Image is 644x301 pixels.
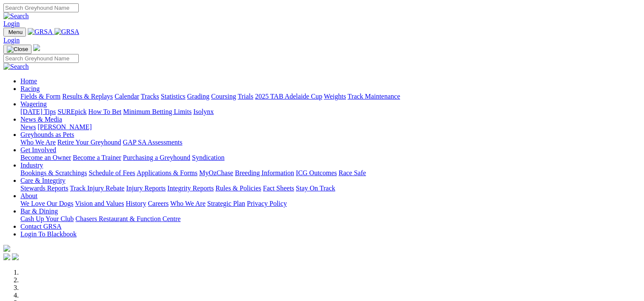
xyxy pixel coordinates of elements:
[348,93,400,100] a: Track Maintenance
[33,44,40,51] img: logo-grsa-white.png
[20,108,641,116] div: Wagering
[255,93,322,100] a: 2025 TAB Adelaide Cup
[54,28,80,36] img: GRSA
[20,223,61,230] a: Contact GRSA
[75,200,124,207] a: Vision and Values
[20,169,87,176] a: Bookings & Scratchings
[20,139,641,146] div: Greyhounds as Pets
[20,77,37,85] a: Home
[170,200,206,207] a: Who We Are
[20,200,641,207] div: About
[3,253,10,260] img: facebook.svg
[20,215,74,222] a: Cash Up Your Club
[20,131,74,138] a: Greyhounds as Pets
[3,37,20,44] a: Login
[3,63,29,71] img: Search
[20,162,43,169] a: Industry
[3,54,79,63] input: Search
[338,169,366,176] a: Race Safe
[192,154,224,161] a: Syndication
[296,169,337,176] a: ICG Outcomes
[89,169,135,176] a: Schedule of Fees
[9,29,23,35] span: Menu
[7,46,28,53] img: Close
[193,108,214,115] a: Isolynx
[114,93,139,100] a: Calendar
[12,253,19,260] img: twitter.svg
[137,169,197,176] a: Applications & Forms
[20,169,641,177] div: Industry
[73,154,121,161] a: Become a Trainer
[20,154,641,162] div: Get Involved
[324,93,346,100] a: Weights
[20,146,56,153] a: Get Involved
[20,108,56,115] a: [DATE] Tips
[70,185,124,192] a: Track Injury Rebate
[20,93,60,100] a: Fields & Form
[20,139,56,146] a: Who We Are
[123,139,183,146] a: GAP SA Assessments
[20,93,641,100] div: Racing
[215,185,261,192] a: Rules & Policies
[126,200,146,207] a: History
[199,169,233,176] a: MyOzChase
[126,185,166,192] a: Injury Reports
[20,185,68,192] a: Stewards Reports
[3,28,26,37] button: Toggle navigation
[20,185,641,192] div: Care & Integrity
[3,20,20,27] a: Login
[20,192,37,199] a: About
[37,123,92,131] a: [PERSON_NAME]
[3,3,79,12] input: Search
[235,169,294,176] a: Breeding Information
[20,123,641,131] div: News & Media
[57,108,86,115] a: SUREpick
[20,200,73,207] a: We Love Our Dogs
[20,85,40,92] a: Racing
[161,93,186,100] a: Statistics
[57,139,121,146] a: Retire Your Greyhound
[238,93,253,100] a: Trials
[28,28,53,36] img: GRSA
[296,185,335,192] a: Stay On Track
[20,154,71,161] a: Become an Owner
[20,123,36,131] a: News
[20,207,58,215] a: Bar & Dining
[62,93,113,100] a: Results & Replays
[167,185,214,192] a: Integrity Reports
[20,100,47,108] a: Wagering
[123,108,192,115] a: Minimum Betting Limits
[148,200,169,207] a: Careers
[141,93,159,100] a: Tracks
[20,177,66,184] a: Care & Integrity
[89,108,122,115] a: How To Bet
[263,185,294,192] a: Fact Sheets
[211,93,236,100] a: Coursing
[3,245,10,252] img: logo-grsa-white.png
[3,12,29,20] img: Search
[247,200,287,207] a: Privacy Policy
[123,154,190,161] a: Purchasing a Greyhound
[20,116,62,123] a: News & Media
[20,215,641,223] div: Bar & Dining
[207,200,245,207] a: Strategic Plan
[3,45,31,54] button: Toggle navigation
[75,215,180,222] a: Chasers Restaurant & Function Centre
[20,230,77,238] a: Login To Blackbook
[187,93,209,100] a: Grading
